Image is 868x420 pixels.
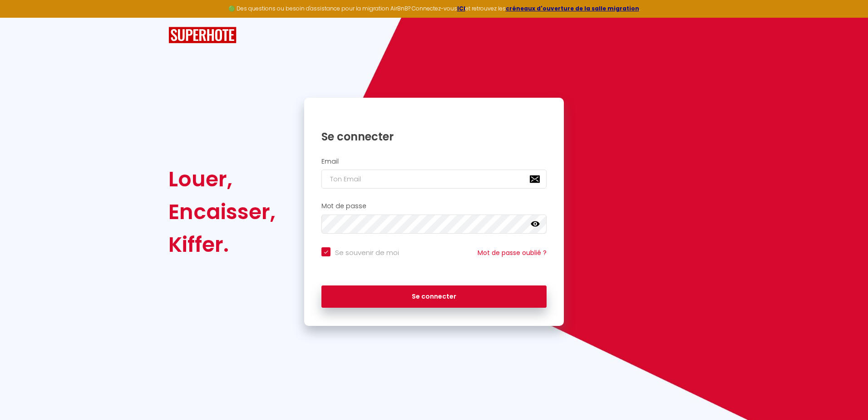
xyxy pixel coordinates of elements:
[506,5,639,12] a: créneaux d'ouverture de la salle migration
[457,5,465,12] a: ICI
[478,248,547,257] a: Mot de passe oublié ?
[168,163,276,195] div: Louer,
[168,27,237,44] img: SuperHote logo
[321,158,547,165] h2: Email
[168,228,276,261] div: Kiffer.
[7,4,35,31] button: Ouvrir le widget de chat LiveChat
[321,170,547,189] input: Ton Email
[321,285,547,308] button: Se connecter
[321,130,547,144] h1: Se connecter
[168,195,276,228] div: Encaisser,
[321,202,547,210] h2: Mot de passe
